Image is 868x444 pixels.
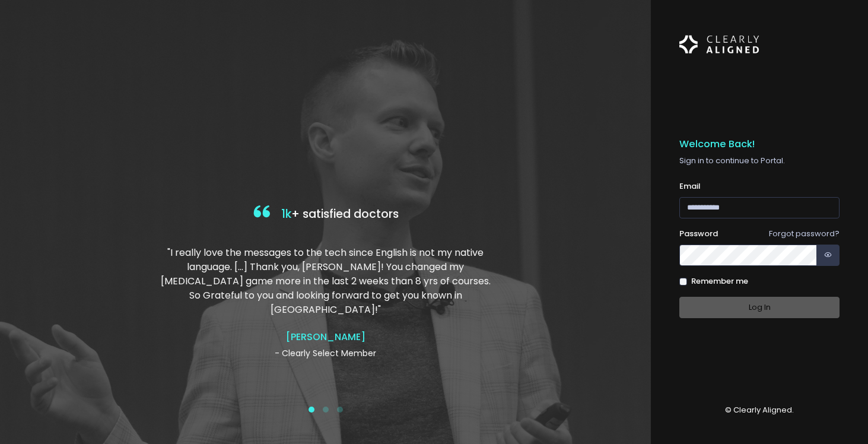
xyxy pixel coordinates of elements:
[769,228,840,239] a: Forgot password?
[679,180,701,192] label: Email
[155,202,496,227] h4: + satisfied doctors
[679,138,840,150] h5: Welcome Back!
[679,228,718,240] label: Password
[679,404,840,416] p: © Clearly Aligned.
[679,155,840,167] p: Sign in to continue to Portal.
[155,347,496,360] p: - Clearly Select Member
[155,246,496,317] p: "I really love the messages to the tech since English is not my native language. […] Thank you, [...
[691,275,748,287] label: Remember me
[155,331,496,342] h4: [PERSON_NAME]
[679,28,759,61] img: Logo Horizontal
[281,206,291,222] span: 1k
